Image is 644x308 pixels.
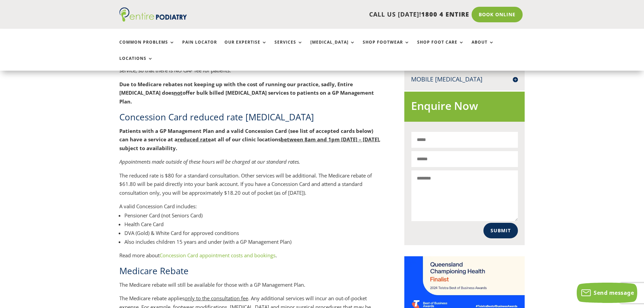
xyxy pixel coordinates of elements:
span: only to the consultation fee [185,295,248,302]
a: Entire Podiatry [119,16,187,23]
p: Read more about . [119,251,382,265]
a: Shop Foot Care [417,40,464,54]
p: CALL US [DATE]! [213,10,469,19]
span: between 8am and 1pm [DATE] – [DATE] [281,136,379,143]
li: DVA (Gold) & White Card for approved conditions [124,229,382,237]
b: not [174,89,183,96]
a: [MEDICAL_DATA] [310,40,355,54]
a: Our Expertise [224,40,267,54]
a: Services [275,40,303,54]
a: Locations [119,56,153,71]
a: Book Online [472,7,523,22]
a: Common Problems [119,40,175,54]
h2: Medicare Rebate [119,265,382,280]
div: A valid Concession Card includes: [119,202,382,211]
span: Send message [594,289,634,297]
span: 1800 4 ENTIRE [421,10,469,18]
h2: Enquire Now [411,98,518,117]
b: offer bulk billed [MEDICAL_DATA] services to patients on a GP Management Plan. [119,89,374,105]
h2: Concession Card reduced rate [MEDICAL_DATA] [119,111,382,126]
b: Due to Medicare rebates not keeping up with the cost of running our practice, sadly, Entire [MEDI... [119,81,353,96]
li: Pensioner Card (not Seniors Card) [124,211,382,220]
a: Shop Footwear [363,40,410,54]
li: Health Care Card [124,220,382,229]
p: The reduced rate is $80 for a standard consultation. Other services will be additional. The Medic... [119,171,382,203]
span: reduced rate [177,136,211,143]
h4: Mobile [MEDICAL_DATA] [411,75,518,84]
img: logo (1) [119,7,187,22]
b: Patients with a GP Management Plan and a valid Concession Card (see list of accepted cards below)... [119,127,380,151]
a: About [472,40,494,54]
li: Also includes children 15 years and under (with a GP Management Plan) [124,237,382,246]
p: The Medicare rebate will still be available for those with a GP Management Plan. [119,281,382,294]
em: Appointments made outside of these hours will be charged at our standard rates. [119,158,300,165]
a: Concession Card appointment costs and bookings [160,252,276,259]
a: Pain Locator [182,40,217,54]
button: Send message [577,283,637,303]
button: Submit [483,223,518,238]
